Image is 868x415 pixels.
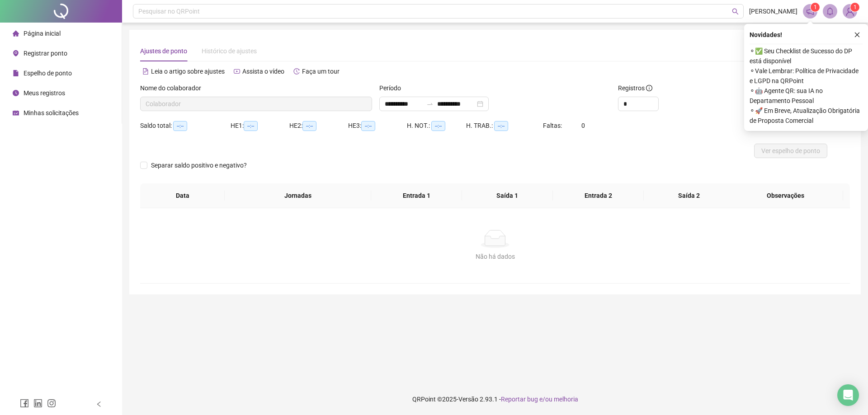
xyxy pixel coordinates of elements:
[242,68,284,75] span: Assista o vídeo
[750,66,863,86] span: ⚬ Vale Lembrar: Política de Privacidade e LGPD na QRPoint
[458,396,478,403] span: Versão
[122,383,868,415] footer: QRPoint © 2025 - 2.93.1 -
[843,5,857,18] img: 79739
[379,83,407,93] label: Período
[173,121,187,131] span: --:--
[13,50,19,56] span: environment
[494,121,508,131] span: --:--
[371,183,462,208] th: Entrada 1
[225,183,371,208] th: Jornadas
[426,100,434,107] span: to
[140,183,225,208] th: Data
[750,106,863,126] span: ⚬ 🚀 Em Breve, Atualização Obrigatória de Proposta Comercial
[581,122,585,129] span: 0
[749,6,797,16] span: [PERSON_NAME]
[728,183,843,208] th: Observações
[13,30,19,37] span: home
[234,68,240,75] span: youtube
[854,32,860,38] span: close
[850,3,859,12] sup: Atualize o seu contato no menu Meus Dados
[293,68,300,75] span: history
[826,7,834,15] span: bell
[13,70,19,76] span: file
[543,122,563,129] span: Faltas:
[361,121,375,131] span: --:--
[837,384,859,406] div: Open Intercom Messenger
[806,7,814,15] span: notification
[348,121,407,131] div: HE 3:
[24,109,79,117] span: Minhas solicitações
[151,252,839,261] div: Não há dados
[231,121,289,131] div: HE 1:
[151,68,225,75] span: Leia o artigo sobre ajustes
[47,399,56,408] span: instagram
[302,121,316,131] span: --:--
[147,160,250,170] span: Separar saldo positivo e negativo?
[20,399,29,408] span: facebook
[244,121,258,131] span: --:--
[13,110,19,116] span: schedule
[24,89,65,97] span: Meus registros
[754,144,827,158] button: Ver espelho de ponto
[735,191,836,201] span: Observações
[33,399,42,408] span: linkedin
[854,4,857,10] span: 1
[302,68,340,75] span: Faça um tour
[644,183,735,208] th: Saída 2
[750,30,782,40] span: Novidades !
[811,3,820,12] sup: 1
[553,183,644,208] th: Entrada 2
[202,47,257,55] span: Histórico de ajustes
[24,70,72,77] span: Espelho de ponto
[24,50,67,57] span: Registrar ponto
[462,183,553,208] th: Saída 1
[750,86,863,106] span: ⚬ 🤖 Agente QR: sua IA no Departamento Pessoal
[142,68,149,75] span: file-text
[501,396,578,403] span: Reportar bug e/ou melhoria
[732,8,739,15] span: search
[96,401,102,407] span: left
[140,83,207,93] label: Nome do colaborador
[140,121,231,131] div: Saldo total:
[407,121,466,131] div: H. NOT.:
[24,30,61,37] span: Página inicial
[426,100,434,107] span: swap-right
[618,83,652,93] span: Registros
[140,47,187,55] span: Ajustes de ponto
[431,121,445,131] span: --:--
[466,121,543,131] div: H. TRAB.:
[750,46,863,66] span: ⚬ ✅ Seu Checklist de Sucesso do DP está disponível
[814,4,817,10] span: 1
[289,121,348,131] div: HE 2:
[646,85,652,91] span: info-circle
[13,90,19,96] span: clock-circle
